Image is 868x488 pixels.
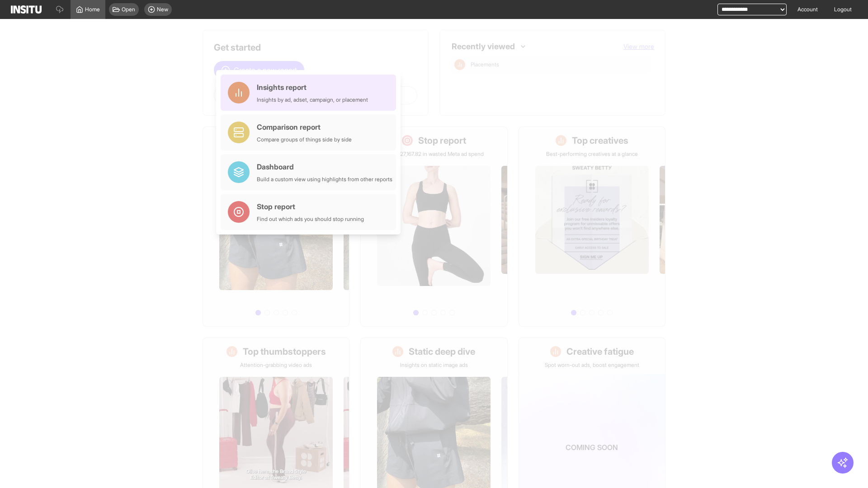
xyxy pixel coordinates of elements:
[257,82,368,93] div: Insights report
[257,136,352,143] div: Compare groups of things side by side
[157,6,168,13] span: New
[257,216,364,223] div: Find out which ads you should stop running
[257,176,392,183] div: Build a custom view using highlights from other reports
[257,122,352,132] div: Comparison report
[11,5,42,14] img: Logo
[257,201,364,212] div: Stop report
[257,96,368,103] div: Insights by ad, adset, campaign, or placement
[85,6,100,13] span: Home
[122,6,135,13] span: Open
[257,161,392,172] div: Dashboard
